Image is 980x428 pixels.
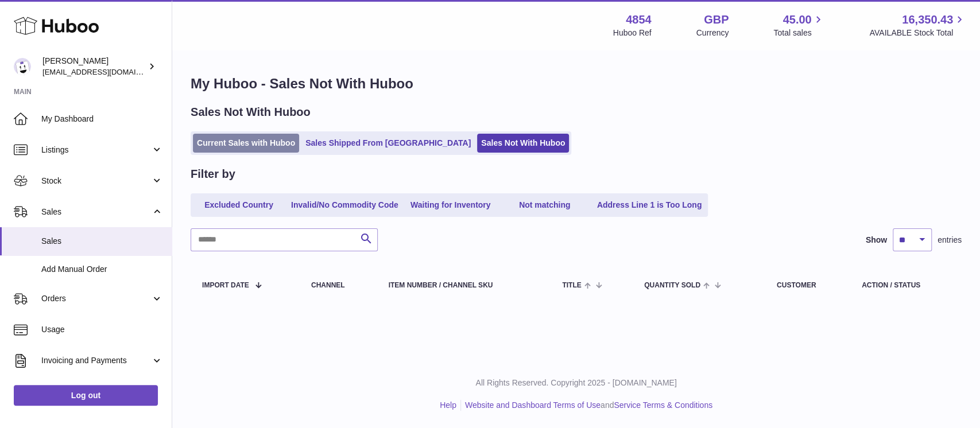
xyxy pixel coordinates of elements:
span: Sales [41,236,163,247]
div: [PERSON_NAME] [42,56,146,77]
span: Title [562,282,581,289]
p: All Rights Reserved. Copyright 2025 - [DOMAIN_NAME] [181,378,971,388]
div: Action / Status [862,282,950,289]
h2: Sales Not With Huboo [191,104,311,120]
a: Address Line 1 is Too Long [593,196,706,215]
span: entries [938,235,962,246]
a: Sales Not With Huboo [477,134,569,153]
div: Item Number / Channel SKU [389,282,540,289]
label: Show [866,235,887,246]
a: Website and Dashboard Terms of Use [465,400,601,410]
a: Service Terms & Conditions [614,400,712,410]
a: Waiting for Inventory [405,196,497,215]
a: Excluded Country [193,196,285,215]
div: Customer [777,282,839,289]
span: [EMAIL_ADDRESS][DOMAIN_NAME] [42,67,169,76]
a: 16,350.43 AVAILABLE Stock Total [869,12,966,38]
img: jimleo21@yahoo.gr [14,58,31,75]
a: Current Sales with Huboo [193,134,299,153]
span: AVAILABLE Stock Total [869,28,966,38]
span: Stock [41,176,151,186]
a: Log out [14,385,158,406]
div: Channel [311,282,366,289]
span: Import date [202,282,249,289]
a: Help [440,400,456,410]
li: and [461,400,712,411]
div: Currency [696,28,729,38]
span: Orders [41,293,151,304]
span: 45.00 [783,12,811,28]
strong: GBP [704,12,729,28]
strong: 4854 [626,12,652,28]
span: Add Manual Order [41,264,163,275]
span: Sales [41,207,151,217]
span: 16,350.43 [902,12,953,28]
span: Listings [41,145,151,155]
a: Sales Shipped From [GEOGRAPHIC_DATA] [301,134,475,153]
span: My Dashboard [41,114,163,124]
h1: My Huboo - Sales Not With Huboo [191,75,962,93]
span: Total sales [773,28,824,38]
a: 45.00 Total sales [773,12,824,38]
h2: Filter by [191,166,235,182]
span: Quantity Sold [644,282,700,289]
div: Huboo Ref [613,28,652,38]
a: Invalid/No Commodity Code [287,196,402,215]
span: Usage [41,324,163,335]
a: Not matching [499,196,591,215]
span: Invoicing and Payments [41,355,151,366]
